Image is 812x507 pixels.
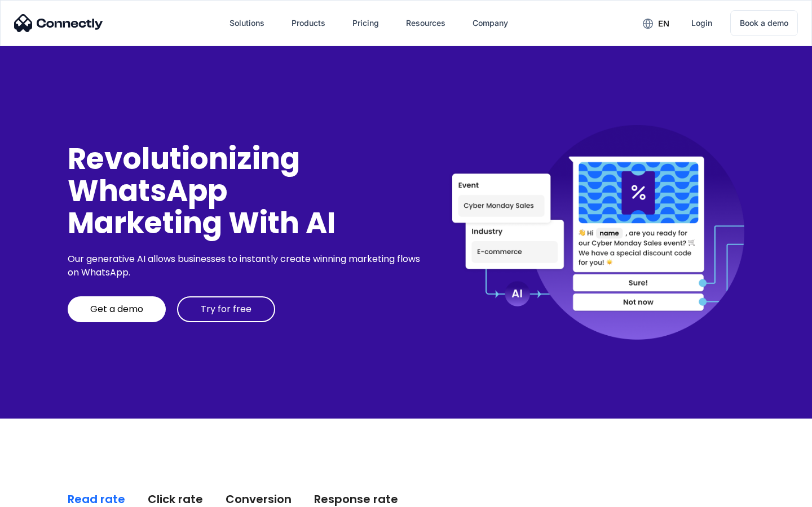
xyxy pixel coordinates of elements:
a: Login [682,10,721,37]
div: Read rate [68,491,125,507]
div: Try for free [201,304,251,315]
a: Pricing [343,10,388,37]
div: Our generative AI allows businesses to instantly create winning marketing flows on WhatsApp. [68,252,424,279]
div: Click rate [148,491,203,507]
div: Revolutionizing WhatsApp Marketing With AI [68,143,424,239]
a: Try for free [177,296,275,322]
div: Conversion [226,491,292,507]
a: Book a demo [730,10,798,36]
div: Products [292,15,325,31]
div: Response rate [314,491,398,507]
img: Connectly Logo [14,14,103,32]
div: Pricing [352,15,379,31]
div: Resources [406,15,445,31]
div: Get a demo [90,304,143,315]
a: Get a demo [68,296,166,322]
div: Company [473,15,508,31]
div: Login [691,15,712,31]
div: Solutions [230,15,264,31]
div: en [658,16,669,32]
